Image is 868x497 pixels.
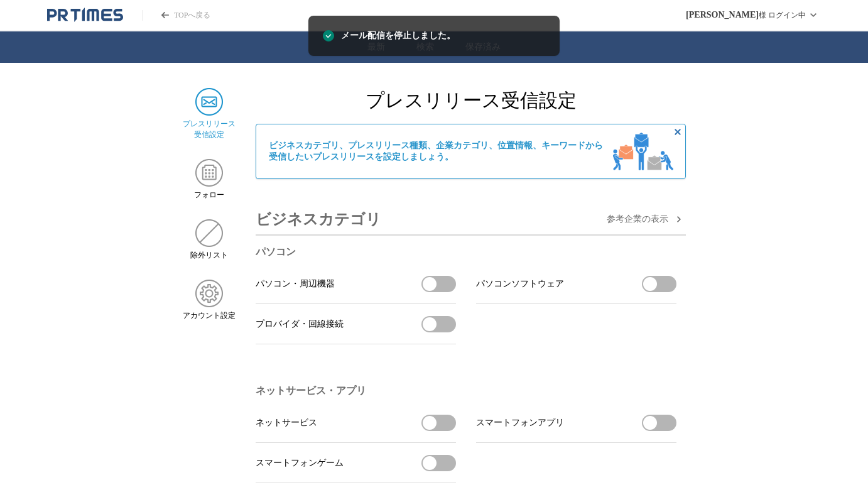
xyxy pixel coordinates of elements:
span: 除外リスト [190,250,228,261]
h3: ネットサービス・アプリ [256,385,676,398]
span: [PERSON_NAME] [686,10,759,20]
span: スマートフォンゲーム [256,457,344,469]
img: 除外リスト [195,219,223,247]
span: メール配信を停止しました。 [341,29,455,43]
span: 参考企業の 表示 [607,214,668,225]
span: スマートフォンアプリ [476,417,564,429]
span: ビジネスカテゴリ、プレスリリース種類、企業カテゴリ、位置情報、キーワードから 受信したいプレスリリースを設定しましょう。 [269,140,603,163]
span: パソコンソフトウェア [476,278,564,290]
h2: プレスリリース受信設定 [256,88,686,114]
span: フォロー [194,190,224,200]
a: PR TIMESのトップページはこちら [142,10,210,21]
span: プレスリリース 受信設定 [183,119,236,140]
img: アカウント設定 [195,280,223,307]
a: アカウント設定アカウント設定 [182,280,236,321]
span: パソコン・周辺機器 [256,278,335,290]
a: フォローフォロー [182,159,236,200]
span: プロバイダ・回線接続 [256,319,344,330]
img: フォロー [195,159,223,187]
span: アカウント設定 [183,310,236,321]
h3: パソコン [256,246,676,259]
h3: ビジネスカテゴリ [256,204,381,234]
a: 除外リスト除外リスト [182,219,236,261]
a: プレスリリース 受信設定プレスリリース 受信設定 [182,88,236,140]
a: PR TIMESのトップページはこちら [47,8,123,23]
button: 参考企業の表示 [607,212,686,227]
button: 非表示にする [670,124,685,139]
img: プレスリリース 受信設定 [195,88,223,116]
span: ネットサービス [256,417,317,429]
